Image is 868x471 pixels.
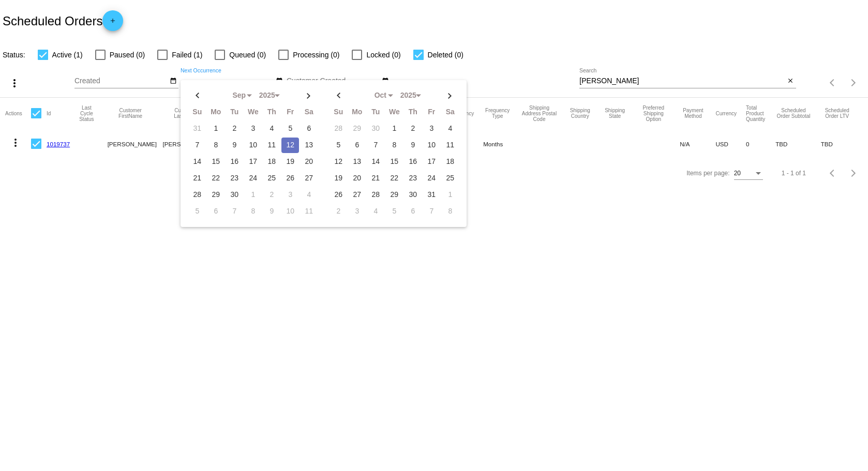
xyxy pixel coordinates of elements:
input: Next Occurrence [181,77,274,85]
mat-select: Items per page: [734,170,763,177]
button: Change sorting for CustomerFirstName [108,108,154,119]
button: Change sorting for ShippingPostcode [521,105,557,122]
h2: Scheduled Orders [3,10,123,31]
span: Status: [3,51,25,59]
div: 2025 [254,92,280,100]
button: Clear [785,76,796,87]
button: Change sorting for PreferredShippingOption [636,105,670,122]
div: Oct [367,92,393,100]
span: 20 [734,170,741,177]
mat-icon: date_range [170,77,177,85]
mat-icon: more_vert [8,77,21,89]
mat-header-cell: Total Product Quantity [746,98,775,129]
div: 1 - 1 of 1 [782,170,806,177]
button: Change sorting for CurrencyIso [716,110,737,116]
mat-icon: more_vert [9,136,22,149]
div: 2025 [395,92,421,100]
span: Processing (0) [293,49,339,61]
mat-icon: add [107,17,119,29]
mat-header-cell: Actions [5,98,31,129]
button: Change sorting for FrequencyType [483,108,512,119]
button: Change sorting for LifetimeValue [821,108,854,119]
mat-cell: TBD [775,129,820,159]
button: Previous page [822,72,843,93]
input: Search [579,77,785,85]
button: Change sorting for CustomerLastName [163,108,209,119]
mat-cell: N/A [680,129,715,159]
mat-cell: [PERSON_NAME] [163,129,218,159]
a: 1019737 [47,141,70,147]
mat-icon: close [787,77,794,85]
button: Next page [843,163,864,184]
span: Locked (0) [366,49,400,61]
mat-cell: [PERSON_NAME] [108,129,163,159]
input: Created [74,77,168,85]
mat-cell: TBD [821,129,863,159]
mat-cell: USD [716,129,746,159]
button: Change sorting for Subtotal [775,108,811,119]
button: Change sorting for PaymentMethod.Type [680,108,706,119]
mat-cell: Months [483,129,521,159]
span: Deleted (0) [428,49,463,61]
div: Items per page: [686,170,729,177]
button: Next page [843,72,864,93]
button: Change sorting for LastProcessingCycleId [75,105,98,122]
span: Paused (0) [110,49,145,61]
div: Sep [226,92,252,100]
button: Change sorting for ShippingCountry [567,108,593,119]
span: Active (1) [52,49,83,61]
mat-icon: date_range [382,77,389,85]
button: Previous page [822,163,843,184]
mat-cell: 0 [746,129,775,159]
button: Change sorting for ShippingState [603,108,627,119]
mat-icon: date_range [276,77,283,85]
span: Failed (1) [172,49,202,61]
button: Change sorting for Id [47,110,51,116]
span: Queued (0) [229,49,266,61]
input: Customer Created [287,77,380,85]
